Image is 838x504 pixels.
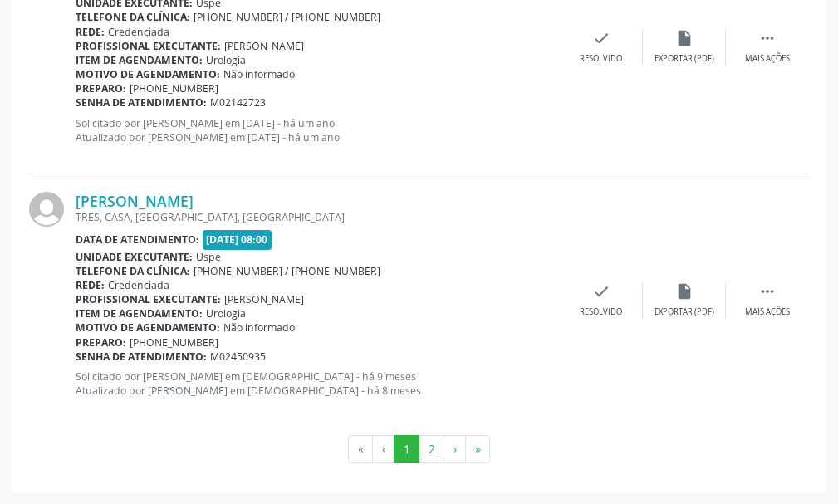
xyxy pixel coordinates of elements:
[76,25,105,39] b: Rede:
[76,67,220,81] b: Motivo de agendamento:
[758,29,777,47] i: 
[108,25,169,39] span: Credenciada
[196,250,221,264] span: Uspe
[654,53,714,65] div: Exportar (PDF)
[76,335,126,350] b: Preparo:
[130,335,218,350] span: [PHONE_NUMBER]
[76,210,560,224] div: TRES, CASA, [GEOGRAPHIC_DATA], [GEOGRAPHIC_DATA]
[76,116,560,144] p: Solicitado por [PERSON_NAME] em [DATE] - há um ano Atualizado por [PERSON_NAME] em [DATE] - há um...
[580,53,622,65] div: Resolvido
[675,282,693,301] i: insert_drive_file
[592,282,610,301] i: check
[419,435,444,463] button: Go to page 2
[465,435,490,463] button: Go to last page
[745,53,790,65] div: Mais ações
[206,306,246,321] span: Urologia
[108,278,169,292] span: Credenciada
[76,250,193,264] b: Unidade executante:
[29,192,64,227] img: img
[76,81,126,95] b: Preparo:
[223,67,295,81] span: Não informado
[76,278,105,292] b: Rede:
[130,81,218,95] span: [PHONE_NUMBER]
[76,232,199,247] b: Data de atendimento:
[76,264,190,278] b: Telefone da clínica:
[76,350,207,364] b: Senha de atendimento:
[223,321,295,335] span: Não informado
[210,350,266,364] span: M02450935
[29,435,809,463] ul: Pagination
[758,282,777,301] i: 
[654,306,714,318] div: Exportar (PDF)
[592,29,610,47] i: check
[76,53,203,67] b: Item de agendamento:
[203,230,272,249] span: [DATE] 08:00
[76,321,220,335] b: Motivo de agendamento:
[675,29,693,47] i: insert_drive_file
[76,95,207,110] b: Senha de atendimento:
[210,95,266,110] span: M02142723
[745,306,790,318] div: Mais ações
[444,435,466,463] button: Go to next page
[194,264,380,278] span: [PHONE_NUMBER] / [PHONE_NUMBER]
[76,369,560,398] p: Solicitado por [PERSON_NAME] em [DEMOGRAPHIC_DATA] - há 9 meses Atualizado por [PERSON_NAME] em [...
[394,435,419,463] button: Go to page 1
[76,10,190,24] b: Telefone da clínica:
[76,39,221,53] b: Profissional executante:
[76,192,194,210] a: [PERSON_NAME]
[224,292,304,306] span: [PERSON_NAME]
[76,306,203,321] b: Item de agendamento:
[194,10,380,24] span: [PHONE_NUMBER] / [PHONE_NUMBER]
[580,306,622,318] div: Resolvido
[76,292,221,306] b: Profissional executante:
[206,53,246,67] span: Urologia
[224,39,304,53] span: [PERSON_NAME]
